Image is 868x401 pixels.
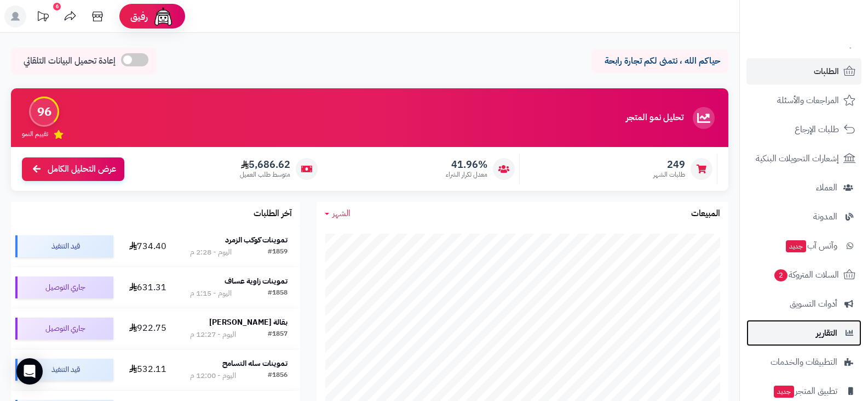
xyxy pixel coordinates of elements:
h3: آخر الطلبات [254,209,292,219]
span: جديد [774,386,794,398]
span: التطبيقات والخدمات [771,354,837,370]
div: قيد التنفيذ [15,359,113,381]
a: التقارير [746,320,861,346]
span: السلات المتروكة [773,267,839,283]
a: الشهر [325,207,350,220]
span: المراجعات والأسئلة [777,93,839,108]
span: 2 [774,269,787,281]
div: #1858 [268,288,288,299]
div: اليوم - 12:27 م [190,329,236,340]
a: المدونة [746,204,861,230]
td: 631.31 [118,267,177,308]
span: 249 [653,159,685,171]
strong: بقالة [PERSON_NAME] [209,317,288,328]
div: #1859 [268,247,288,258]
span: الشهر [332,207,350,220]
div: اليوم - 1:15 م [190,288,232,299]
span: تقييم النمو [22,129,48,139]
div: قيد التنفيذ [15,235,113,257]
div: اليوم - 12:00 م [190,370,236,381]
img: ai-face.png [152,5,174,27]
span: وآتس آب [785,238,837,253]
a: عرض التحليل الكامل [22,157,124,181]
div: Open Intercom Messenger [16,358,43,385]
td: 734.40 [118,226,177,267]
td: 922.75 [118,308,177,349]
span: معدل تكرار الشراء [446,170,487,179]
span: جديد [786,240,806,252]
span: إشعارات التحويلات البنكية [756,151,839,166]
a: أدوات التسويق [746,291,861,317]
span: رفيق [130,10,148,23]
td: 532.11 [118,349,177,390]
h3: المبيعات [691,209,720,219]
span: متوسط طلب العميل [240,170,290,179]
span: طلبات الشهر [653,170,685,179]
p: حياكم الله ، نتمنى لكم تجارة رابحة [600,55,720,67]
a: الطلبات [746,58,861,84]
a: وآتس آبجديد [746,233,861,259]
h3: تحليل نمو المتجر [626,113,683,123]
strong: تموينات زاوية عساف [225,275,288,287]
span: التقارير [816,325,837,341]
div: جاري التوصيل [15,276,113,298]
a: المراجعات والأسئلة [746,87,861,114]
span: إعادة تحميل البيانات التلقائي [24,55,116,67]
span: تطبيق المتجر [773,383,837,399]
span: المدونة [813,209,837,224]
a: تحديثات المنصة [29,5,56,30]
div: #1856 [268,370,288,381]
img: logo-2.png [794,27,858,50]
a: إشعارات التحويلات البنكية [746,145,861,172]
strong: تموينات كوكب الزمرد [225,234,288,246]
strong: تموينات سله التسامح [222,358,288,369]
div: 6 [53,3,61,10]
div: جاري التوصيل [15,318,113,340]
a: التطبيقات والخدمات [746,349,861,375]
span: العملاء [816,180,837,195]
a: العملاء [746,174,861,201]
span: أدوات التسويق [790,296,837,312]
span: طلبات الإرجاع [795,122,839,137]
a: طلبات الإرجاع [746,116,861,143]
span: 5,686.62 [240,159,290,171]
span: 41.96% [446,159,487,171]
div: #1857 [268,329,288,340]
span: الطلبات [814,64,839,79]
div: اليوم - 2:28 م [190,247,232,258]
span: عرض التحليل الكامل [48,163,116,176]
a: السلات المتروكة2 [746,262,861,288]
